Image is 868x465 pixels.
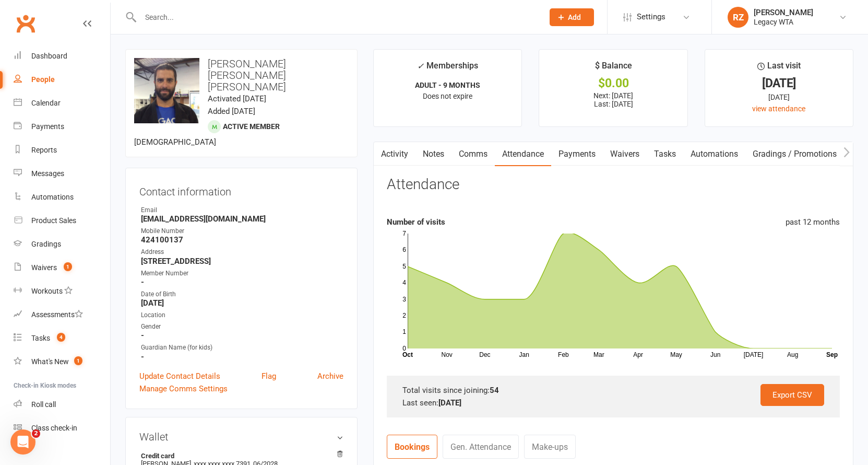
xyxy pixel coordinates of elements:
[14,138,110,162] a: Reports
[14,115,110,138] a: Payments
[417,59,478,78] div: Memberships
[595,59,632,78] div: $ Balance
[715,91,843,103] div: [DATE]
[137,10,536,25] input: Search...
[387,177,459,193] h3: Attendance
[10,429,35,455] iframe: Intercom live chat
[683,142,745,166] a: Automations
[14,350,110,374] a: What's New1
[402,397,824,409] div: Last seen:
[31,240,61,248] div: Gradings
[549,78,677,89] div: $0.00
[786,216,840,228] div: past 12 months
[490,386,499,395] strong: 54
[760,384,824,406] a: Export CSV
[550,8,594,26] button: Add
[141,269,343,278] div: Member Number
[451,142,495,166] a: Comms
[438,398,461,408] strong: [DATE]
[728,7,748,28] div: RZ
[141,343,343,353] div: Guardian Name (for kids)
[551,142,603,166] a: Payments
[14,91,110,115] a: Calendar
[14,185,110,209] a: Automations
[141,247,343,257] div: Address
[31,122,64,131] div: Payments
[141,205,343,215] div: Email
[141,298,343,308] strong: [DATE]
[74,356,82,365] span: 1
[139,382,228,395] a: Manage Comms Settings
[31,400,56,409] div: Roll call
[14,303,110,327] a: Assessments
[141,452,338,460] strong: Credit card
[647,142,683,166] a: Tasks
[757,59,801,78] div: Last visit
[31,193,74,201] div: Automations
[141,277,343,287] strong: -
[32,429,40,438] span: 2
[14,393,110,416] a: Roll call
[139,431,343,443] h3: Wallet
[141,226,343,236] div: Mobile Number
[387,217,445,227] strong: Number of visits
[524,435,576,459] a: Make-ups
[141,322,343,332] div: Gender
[223,122,280,131] span: Active member
[31,424,77,432] div: Class check-in
[754,17,813,27] div: Legacy WTA
[745,142,844,166] a: Gradings / Promotions
[752,104,805,113] a: view attendance
[14,68,110,91] a: People
[31,169,64,178] div: Messages
[31,263,57,272] div: Waivers
[14,162,110,185] a: Messages
[13,10,39,37] a: Clubworx
[31,287,63,295] div: Workouts
[637,5,665,29] span: Settings
[141,214,343,224] strong: [EMAIL_ADDRESS][DOMAIN_NAME]
[387,435,437,459] a: Bookings
[64,262,72,271] span: 1
[141,331,343,340] strong: -
[31,146,57,154] div: Reports
[208,107,255,116] time: Added [DATE]
[134,137,216,147] span: [DEMOGRAPHIC_DATA]
[141,352,343,362] strong: -
[14,280,110,303] a: Workouts
[141,235,343,245] strong: 424100137
[317,370,343,382] a: Archive
[14,416,110,440] a: Class kiosk mode
[715,78,843,89] div: [DATE]
[14,209,110,233] a: Product Sales
[14,233,110,256] a: Gradings
[134,58,199,123] img: image1691554296.png
[261,370,276,382] a: Flag
[141,257,343,266] strong: [STREET_ADDRESS]
[139,370,220,382] a: Update Contact Details
[423,92,472,100] span: Does not expire
[31,75,55,84] div: People
[415,142,451,166] a: Notes
[14,256,110,280] a: Waivers 1
[549,91,677,108] p: Next: [DATE] Last: [DATE]
[31,357,69,366] div: What's New
[568,13,581,21] span: Add
[31,216,76,225] div: Product Sales
[134,58,349,92] h3: [PERSON_NAME] [PERSON_NAME] [PERSON_NAME]
[417,61,424,71] i: ✓
[141,289,343,299] div: Date of Birth
[754,8,813,17] div: [PERSON_NAME]
[57,333,65,342] span: 4
[208,94,266,103] time: Activated [DATE]
[603,142,647,166] a: Waivers
[31,52,67,60] div: Dashboard
[402,384,824,397] div: Total visits since joining:
[415,81,480,89] strong: ADULT - 9 MONTHS
[139,182,343,197] h3: Contact information
[31,334,50,342] div: Tasks
[141,310,343,320] div: Location
[374,142,415,166] a: Activity
[14,327,110,350] a: Tasks 4
[31,310,83,319] div: Assessments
